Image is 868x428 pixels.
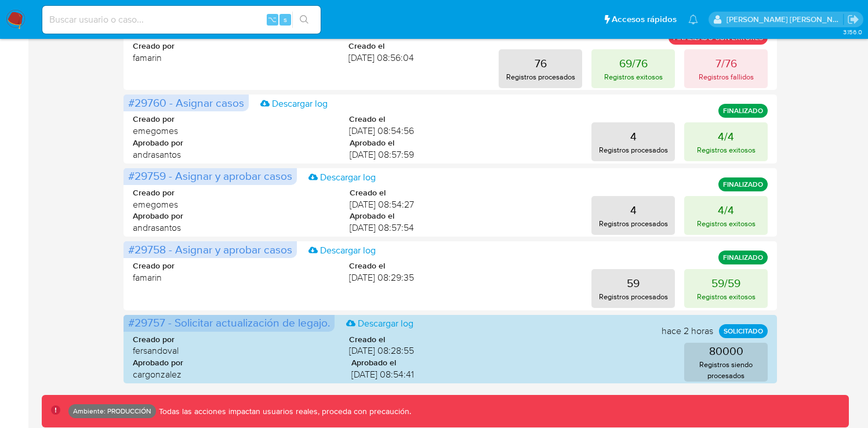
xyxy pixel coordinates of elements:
span: ⌥ [268,14,277,25]
span: s [284,14,287,25]
p: Todas las acciones impactan usuarios reales, proceda con precaución. [156,406,411,417]
span: Accesos rápidos [612,13,677,26]
p: Ambiente: PRODUCCIÓN [73,409,151,414]
a: Salir [847,13,859,26]
button: search-icon [292,12,316,28]
span: 3.156.0 [843,27,862,37]
input: Buscar usuario o caso... [42,12,321,27]
a: Notificaciones [688,14,698,24]
p: elkin.mantilla@mercadolibre.com.co [727,14,844,25]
